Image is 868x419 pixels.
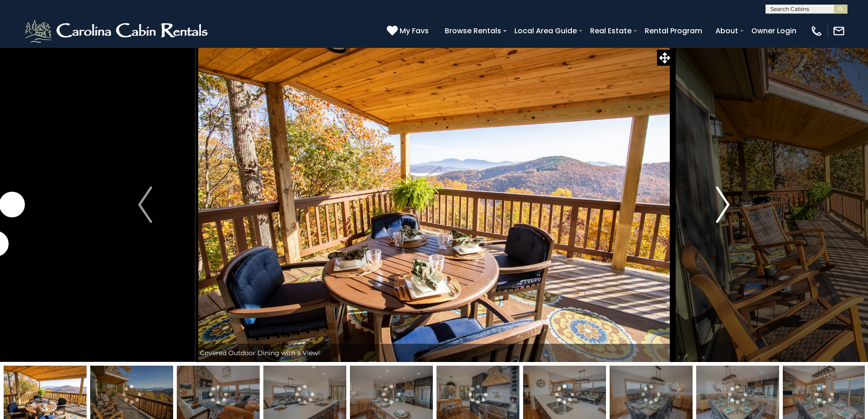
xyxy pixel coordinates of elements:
[810,25,823,37] img: phone-regular-white.png
[716,186,729,223] img: arrow
[138,186,152,223] img: arrow
[195,344,673,362] div: Covered Outdoor Dining with a View!
[832,25,845,37] img: mail-regular-white.png
[640,23,707,39] a: Rental Program
[510,23,581,39] a: Local Area Guide
[711,23,743,39] a: About
[747,23,801,39] a: Owner Login
[23,17,212,45] img: White-1-2.png
[673,47,773,362] button: Next
[95,47,195,362] button: Previous
[440,23,506,39] a: Browse Rentals
[400,25,429,36] span: My Favs
[586,23,636,39] a: Real Estate
[387,25,431,37] a: My Favs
